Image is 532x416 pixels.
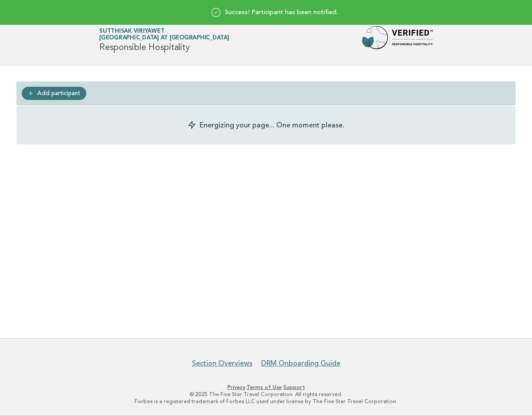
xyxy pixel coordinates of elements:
[200,120,344,130] p: Energizing your page... One moment please.
[283,384,305,390] a: Support
[192,359,252,368] a: Section Overviews
[12,384,520,391] p: · ·
[99,35,229,41] span: [GEOGRAPHIC_DATA] at [GEOGRAPHIC_DATA]
[12,391,520,398] p: © 2025 The Five Star Travel Corporation. All rights reserved.
[261,359,340,368] a: DRM Onboarding Guide
[99,29,229,52] h1: Responsible Hospitality
[99,28,229,41] a: Sutthisak Viriyawet[GEOGRAPHIC_DATA] at [GEOGRAPHIC_DATA]
[12,398,520,405] p: Forbes is a registered trademark of Forbes LLC used under license by The Five Star Travel Corpora...
[22,87,86,100] a: Add participant
[227,384,245,390] a: Privacy
[362,26,433,54] img: Forbes Travel Guide
[247,384,282,390] a: Terms of Use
